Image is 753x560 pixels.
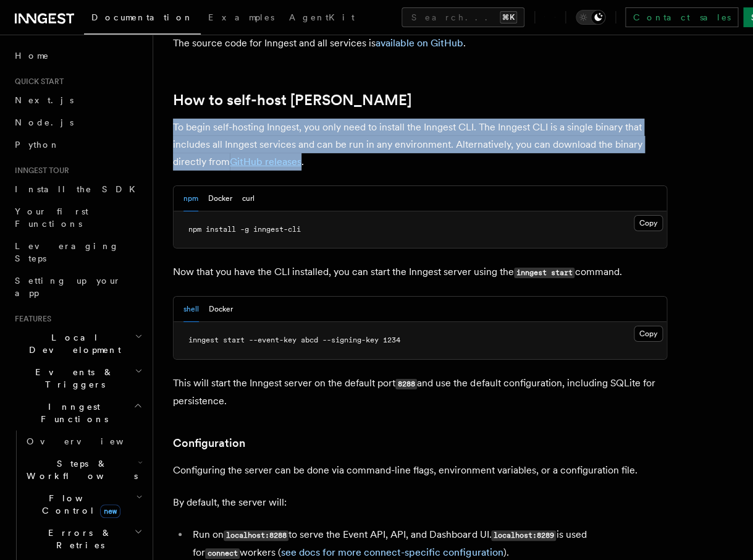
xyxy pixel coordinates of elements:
a: Documentation [84,4,201,35]
span: Overview [27,436,154,446]
span: Node.js [15,117,74,127]
span: Your first Functions [15,206,88,229]
span: npm install -g inngest-cli [188,225,301,234]
a: see docs for more connect-specific configuration [281,546,503,558]
span: Leveraging Steps [15,241,119,263]
span: Local Development [10,331,135,356]
a: Home [10,45,145,67]
span: Documentation [91,12,193,22]
button: Docker [209,297,233,322]
span: Next.js [15,95,74,105]
a: Install the SDK [10,178,145,200]
a: Examples [201,4,282,33]
span: inngest start --event-key abcd --signing-key 1234 [188,336,400,344]
code: 8288 [395,379,417,389]
span: Install the SDK [15,184,143,194]
p: This will start the Inngest server on the default port and use the default configuration, includi... [173,375,667,410]
span: Inngest Functions [10,401,133,425]
a: AgentKit [282,4,362,33]
span: new [100,504,120,518]
button: Search...⌘K [402,7,524,27]
code: inngest start [514,268,574,278]
a: Python [10,134,145,156]
button: Inngest Functions [10,396,145,430]
a: Leveraging Steps [10,235,145,269]
a: GitHub releases [230,156,301,168]
span: Python [15,140,60,150]
button: shell [183,297,199,322]
button: npm [183,186,198,211]
span: Features [10,314,51,324]
span: Steps & Workflows [22,457,138,482]
span: AgentKit [289,12,355,22]
p: The source code for Inngest and all services is . [173,35,667,52]
a: Setting up your app [10,269,145,304]
kbd: ⌘K [500,11,517,23]
span: Quick start [10,77,64,87]
a: Node.js [10,111,145,134]
button: Flow Controlnew [22,487,145,522]
a: Overview [22,430,145,452]
span: Examples [208,12,274,22]
button: Docker [208,186,232,211]
button: Copy [634,215,663,231]
a: How to self-host [PERSON_NAME] [173,91,411,109]
a: Contact sales [625,7,738,27]
code: connect [205,548,240,559]
span: Home [15,49,49,62]
span: Events & Triggers [10,366,135,391]
p: By default, the server will: [173,494,667,511]
a: available on GitHub [376,37,463,49]
p: Now that you have the CLI installed, you can start the Inngest server using the command. [173,263,667,281]
button: Toggle dark mode [576,10,605,25]
p: Configuring the server can be done via command-line flags, environment variables, or a configurat... [173,462,667,479]
button: curl [242,186,255,211]
span: Flow Control [22,492,136,517]
span: Setting up your app [15,276,121,298]
button: Events & Triggers [10,361,145,396]
button: Errors & Retries [22,522,145,556]
button: Local Development [10,326,145,361]
code: localhost:8289 [491,530,556,541]
a: Your first Functions [10,200,145,235]
span: Inngest tour [10,166,69,176]
a: Next.js [10,89,145,111]
a: Configuration [173,435,245,452]
p: To begin self-hosting Inngest, you only need to install the Inngest CLI. The Inngest CLI is a sin... [173,119,667,171]
code: localhost:8288 [224,530,288,541]
button: Copy [634,326,663,342]
span: Errors & Retries [22,527,134,551]
button: Steps & Workflows [22,452,145,487]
